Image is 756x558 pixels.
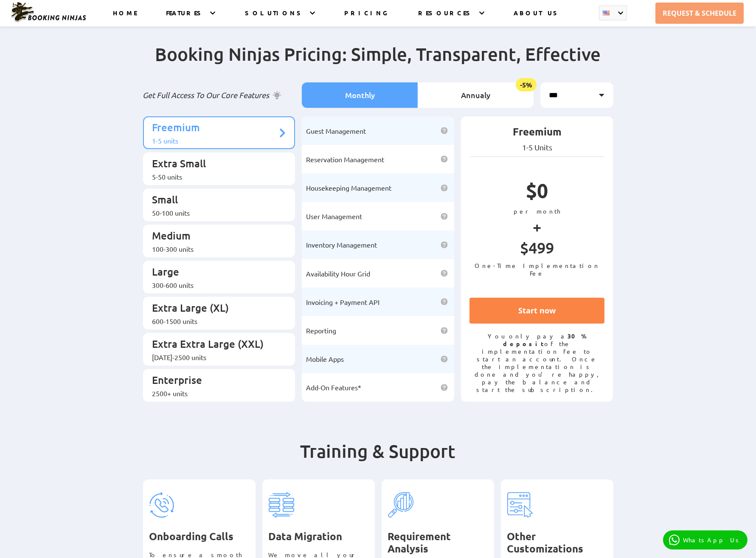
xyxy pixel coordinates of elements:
[469,178,605,207] p: $0
[152,172,278,181] div: 5-50 units
[152,265,278,281] p: Large
[469,298,605,324] a: Start now
[152,245,278,253] div: 100-300 units
[441,270,448,277] img: help icon
[306,240,377,249] span: Inventory Management
[306,127,366,135] span: Guest Management
[245,9,304,26] a: SOLUTIONS
[663,530,748,550] a: WhatsApp Us
[418,9,474,26] a: RESOURCES
[441,213,448,220] img: help icon
[507,492,533,518] img: pricing-tag-4.svg
[143,440,613,479] h2: Training & Support
[306,212,362,220] span: User Management
[269,492,294,518] img: pricing-tag-2.svg
[152,209,278,217] div: 50-100 units
[418,82,534,108] li: Annualy
[149,530,249,543] h3: Onboarding Calls
[441,298,448,305] img: help icon
[469,332,605,393] p: You only pay a of the implementation fee to start an account. Once the implementation is done and...
[441,127,448,134] img: help icon
[113,9,137,26] a: HOME
[516,78,537,91] span: -5%
[152,317,278,325] div: 600-1500 units
[152,353,278,361] div: [DATE]-2500 units
[152,281,278,289] div: 300-600 units
[469,143,605,152] p: 1-5 Units
[441,241,448,248] img: help icon
[152,389,278,397] div: 2500+ units
[514,9,561,26] a: ABOUT US
[469,238,605,262] p: $499
[388,492,413,518] img: pricing-tag-3.svg
[152,373,278,389] p: Enterprise
[152,337,278,353] p: Extra Extra Large (XXL)
[441,155,448,163] img: help icon
[469,215,605,238] p: +
[143,43,613,82] h2: Booking Ninjas Pricing: Simple, Transparent, Effective
[441,355,448,363] img: help icon
[302,82,418,108] li: Monthly
[306,355,344,363] span: Mobile Apps
[306,183,391,192] span: Housekeeping Management
[269,530,368,543] h3: Data Migration
[306,326,336,335] span: Reporting
[152,229,278,245] p: Medium
[441,184,448,192] img: help icon
[388,530,488,555] h3: Requirement Analysis
[306,155,384,163] span: Reservation Management
[441,327,448,334] img: help icon
[507,530,607,555] h3: Other Customizations
[469,262,605,277] p: One-Time Implementation Fee
[152,157,278,172] p: Extra Small
[306,269,370,278] span: Availability Hour Grid
[152,301,278,317] p: Extra Large (XL)
[152,193,278,209] p: Small
[306,383,361,392] span: Add-On Features*
[152,121,278,136] p: Freemium
[441,384,448,391] img: help icon
[469,207,605,215] p: per month
[344,9,389,26] a: PRICING
[683,536,742,544] p: WhatsApp Us
[149,492,175,518] img: pricing-tag-1.svg
[143,90,295,100] p: Get Full Access To Our Core Features
[306,298,379,306] span: Invoicing + Payment API
[152,136,278,145] div: 1-5 units
[166,9,205,26] a: FEATURES
[469,125,605,143] p: Freemium
[503,332,587,347] strong: 30% deposit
